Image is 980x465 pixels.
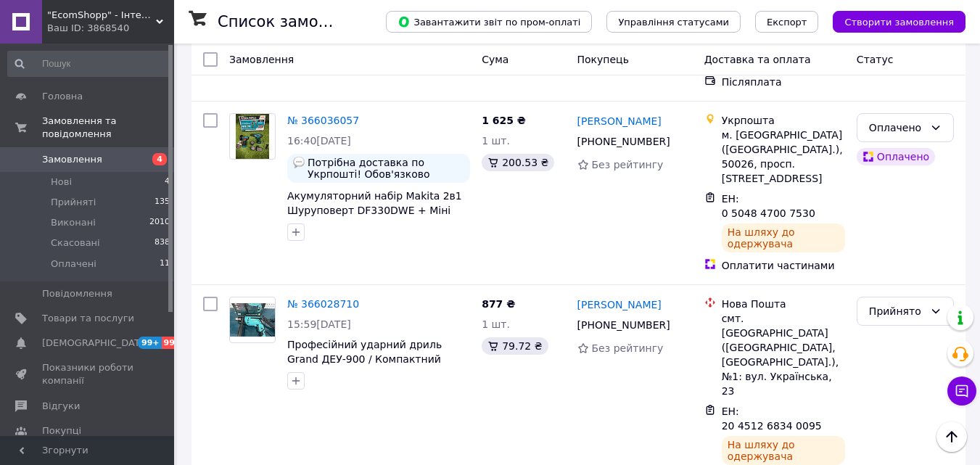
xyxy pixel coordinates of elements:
[51,216,96,229] span: Виконані
[42,361,134,387] span: Показники роботи компанії
[51,236,100,250] span: Скасовані
[42,287,112,300] span: Повідомлення
[138,337,162,349] span: 99+
[618,17,729,28] span: Управління статусами
[42,115,174,141] span: Замовлення та повідомлення
[230,303,275,337] img: Фото товару
[482,154,554,171] div: 200.53 ₴
[160,258,170,271] span: 11
[51,258,96,271] span: Оплачені
[947,376,976,406] button: Чат з покупцем
[577,54,629,65] span: Покупець
[482,115,526,126] span: 1 625 ₴
[7,51,171,77] input: Пошук
[722,406,822,432] span: ЕН: 20 4512 6834 0095
[722,258,845,273] div: Оплатити частинами
[155,196,170,209] span: 135
[482,298,515,310] span: 877 ₴
[592,159,664,170] span: Без рейтингу
[218,13,365,30] h1: Список замовлень
[482,337,548,355] div: 79.72 ₴
[755,11,819,33] button: Експорт
[722,297,845,311] div: Нова Пошта
[818,15,965,27] a: Створити замовлення
[287,135,351,147] span: 16:40[DATE]
[42,424,81,437] span: Покупці
[722,193,815,219] span: ЕН: 0 5048 4700 7530
[165,176,170,189] span: 4
[482,54,508,65] span: Cума
[42,337,149,350] span: [DEMOGRAPHIC_DATA]
[869,303,924,319] div: Прийнято
[287,339,442,379] a: Професійний ударний дриль Grand ДЕУ-900 / Компактний мережевий дриль ( 900 Вт )
[722,113,845,128] div: Укрпошта
[47,9,156,22] span: "EcomShopp" - Інтернет-магазин
[577,114,662,128] a: [PERSON_NAME]
[229,113,276,160] a: Фото товару
[722,128,845,186] div: м. [GEOGRAPHIC_DATA] ([GEOGRAPHIC_DATA].), 50026, просп. [STREET_ADDRESS]
[287,298,359,310] a: № 366028710
[869,120,924,136] div: Оплачено
[293,157,305,168] img: :speech_balloon:
[42,153,102,166] span: Замовлення
[844,17,954,28] span: Створити замовлення
[482,135,510,147] span: 1 шт.
[236,114,270,159] img: Фото товару
[47,22,174,35] div: Ваш ID: 3868540
[51,196,96,209] span: Прийняті
[398,15,580,28] span: Завантажити звіт по пром-оплаті
[577,297,662,312] a: [PERSON_NAME]
[229,54,294,65] span: Замовлення
[767,17,807,28] span: Експорт
[42,90,83,103] span: Головна
[386,11,592,33] button: Завантажити звіт по пром-оплаті
[722,311,845,398] div: смт. [GEOGRAPHIC_DATA] ([GEOGRAPHIC_DATA], [GEOGRAPHIC_DATA].), №1: вул. Українська, 23
[287,318,351,330] span: 15:59[DATE]
[857,148,935,165] div: Оплачено
[229,297,276,343] a: Фото товару
[287,190,462,231] a: Акумуляторний набір Makita 2в1 Шуруповерт DF330DWE + Міні Болгарка W-153-7 12V 2Ah
[482,318,510,330] span: 1 шт.
[606,11,741,33] button: Управління статусами
[308,157,464,180] span: Потрібна доставка по Укрпошті! Обов'язково перевірити товар на працездатність і зателефонувати дл...
[833,11,965,33] button: Створити замовлення
[722,436,845,465] div: На шляху до одержувача
[704,54,811,65] span: Доставка та оплата
[575,131,673,152] div: [PHONE_NUMBER]
[287,115,359,126] a: № 366036057
[152,153,167,165] span: 4
[722,223,845,252] div: На шляху до одержувача
[857,54,894,65] span: Статус
[42,312,134,325] span: Товари та послуги
[155,236,170,250] span: 838
[42,400,80,413] span: Відгуки
[936,421,967,452] button: Наверх
[149,216,170,229] span: 2010
[51,176,72,189] span: Нові
[592,342,664,354] span: Без рейтингу
[162,337,186,349] span: 99+
[575,315,673,335] div: [PHONE_NUMBER]
[722,75,845,89] div: Післяплата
